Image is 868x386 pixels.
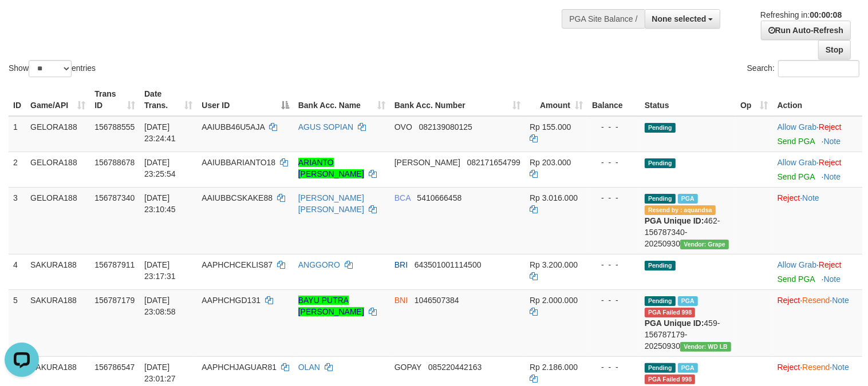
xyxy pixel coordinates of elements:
[394,158,460,167] span: [PERSON_NAME]
[144,363,176,383] span: [DATE] 23:01:27
[298,193,364,214] a: [PERSON_NAME] [PERSON_NAME]
[26,289,90,356] td: SAKURA188
[592,121,636,133] div: - - -
[760,10,842,19] span: Refreshing in:
[394,296,408,305] span: BNI
[645,158,676,168] span: Pending
[525,83,587,116] th: Amount: activate to sort column ascending
[819,260,842,269] a: Reject
[592,361,636,373] div: - - -
[592,192,636,204] div: - - -
[394,260,408,269] span: BRI
[530,122,571,132] span: Rp 155.000
[562,9,644,29] div: PGA Site Balance /
[144,260,176,281] span: [DATE] 23:17:31
[202,122,265,132] span: AAIUBB46U5AJA
[645,363,676,373] span: Pending
[645,308,696,317] span: PGA Error
[761,21,851,40] a: Run Auto-Refresh
[26,152,90,187] td: GELORA188
[530,193,578,202] span: Rp 3.016.000
[592,259,636,270] div: - - -
[773,83,862,116] th: Action
[778,363,800,372] a: Reject
[94,193,135,202] span: 156787340
[144,296,176,316] span: [DATE] 23:08:58
[140,83,197,116] th: Date Trans.: activate to sort column ascending
[678,194,698,204] span: Marked by aquricky
[810,10,842,19] strong: 00:00:08
[587,83,640,116] th: Balance
[9,187,26,254] td: 3
[26,187,90,254] td: GELORA188
[394,122,412,132] span: OVO
[645,9,721,29] button: None selected
[9,83,26,116] th: ID
[645,319,704,328] b: PGA Unique ID:
[428,363,482,372] span: Copy 085220442163 to clipboard
[530,260,578,269] span: Rp 3.200.000
[202,260,273,269] span: AAPHCHCEKLIS87
[94,122,135,132] span: 156788555
[9,116,26,152] td: 1
[640,187,736,254] td: 462-156787340-20250930
[778,122,816,132] a: Allow Grab
[467,158,520,167] span: Copy 082171654799 to clipboard
[645,375,696,384] span: Resend by aquricky
[640,289,736,356] td: 459-156787179-20250930
[773,116,862,152] td: ·
[144,122,176,143] span: [DATE] 23:24:41
[202,193,273,202] span: AAIUBBCSKAKE88
[9,254,26,289] td: 4
[645,123,676,133] span: Pending
[144,193,176,214] span: [DATE] 23:10:45
[394,193,411,202] span: BCA
[144,158,176,178] span: [DATE] 23:25:54
[417,193,461,202] span: Copy 5410666458 to clipboard
[26,254,90,289] td: SAKURA188
[645,216,704,225] b: PGA Unique ID:
[773,152,862,187] td: ·
[9,60,96,77] label: Show entries
[394,363,421,372] span: GOPAY
[90,83,140,116] th: Trans ID: activate to sort column ascending
[778,172,815,181] a: Send PGA
[419,122,472,132] span: Copy 082139080125 to clipboard
[678,296,698,306] span: Marked by aquricky
[773,289,862,356] td: · ·
[5,5,39,39] button: Open LiveChat chat widget
[824,137,841,146] a: Note
[640,83,736,116] th: Status
[778,60,859,77] input: Search:
[202,363,277,372] span: AAPHCHJAGUAR81
[680,240,729,249] span: Vendor URL: https://settle31.1velocity.biz
[592,295,636,306] div: - - -
[197,83,293,116] th: User ID: activate to sort column descending
[778,296,800,305] a: Reject
[9,152,26,187] td: 2
[645,261,676,270] span: Pending
[294,83,390,116] th: Bank Acc. Name: activate to sort column ascending
[678,363,698,373] span: Marked by aquricky
[298,158,364,178] a: ARIANTO [PERSON_NAME]
[29,60,72,77] select: Showentries
[832,363,849,372] a: Note
[802,193,819,202] a: Note
[747,60,859,77] label: Search:
[818,40,851,59] a: Stop
[832,296,849,305] a: Note
[26,116,90,152] td: GELORA188
[592,157,636,168] div: - - -
[824,274,841,284] a: Note
[680,342,731,352] span: Vendor URL: https://dashboard.q2checkout.com/secure
[94,158,135,167] span: 156788678
[415,260,482,269] span: Copy 643501001114500 to clipboard
[819,122,842,132] a: Reject
[415,296,459,305] span: Copy 1046507384 to clipboard
[94,363,135,372] span: 156786547
[94,296,135,305] span: 156787179
[824,172,841,181] a: Note
[26,83,90,116] th: Game/API: activate to sort column ascending
[94,260,135,269] span: 156787911
[298,122,353,132] a: AGUS SOPIAN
